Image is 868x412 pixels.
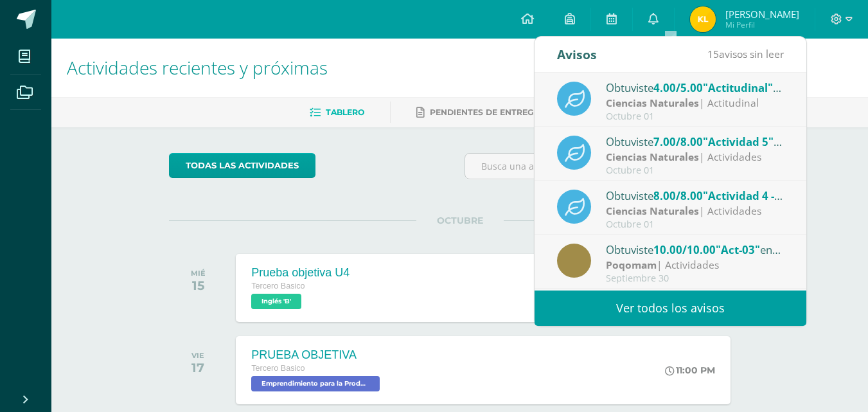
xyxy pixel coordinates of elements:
[191,278,206,293] div: 15
[606,241,784,258] div: Obtuviste en
[690,6,716,32] img: 5366df5bd24d28d45c968ba959c7cfae.png
[191,360,204,375] div: 17
[606,111,784,122] div: Octubre 01
[251,348,383,362] div: PRUEBA OBJETIVA
[465,154,750,179] input: Busca una actividad próxima aquí...
[606,204,784,219] div: | Actividades
[725,8,799,21] span: [PERSON_NAME]
[606,258,784,273] div: | Actividades
[606,96,784,111] div: | Actitudinal
[716,242,760,257] span: "Act-03"
[606,219,784,230] div: Octubre 01
[606,96,699,110] strong: Ciencias Naturales
[606,165,784,176] div: Octubre 01
[606,187,784,204] div: Obtuviste en
[707,47,719,61] span: 15
[251,294,301,309] span: Inglés 'B'
[707,47,784,61] span: avisos sin leer
[606,273,784,284] div: Septiembre 30
[653,242,716,257] span: 10.00/10.00
[251,376,380,391] span: Emprendimiento para la Productividad 'B'
[169,153,315,178] a: todas las Actividades
[606,204,699,218] strong: Ciencias Naturales
[653,80,703,95] span: 4.00/5.00
[606,258,657,272] strong: Poqomam
[535,291,806,326] a: Ver todos los avisos
[703,134,782,149] span: "Actividad 5"
[653,134,703,149] span: 7.00/8.00
[67,55,328,80] span: Actividades recientes y próximas
[416,215,504,226] span: OCTUBRE
[606,133,784,150] div: Obtuviste en
[703,188,817,203] span: "Actividad 4 - Álbum"
[326,107,364,117] span: Tablero
[606,79,784,96] div: Obtuviste en
[191,269,206,278] div: MIÉ
[703,80,781,95] span: "Actitudinal"
[430,107,540,117] span: Pendientes de entrega
[725,19,799,30] span: Mi Perfil
[557,37,597,72] div: Avisos
[191,351,204,360] div: VIE
[251,266,350,280] div: Prueba objetiva U4
[665,364,715,376] div: 11:00 PM
[606,150,699,164] strong: Ciencias Naturales
[606,150,784,165] div: | Actividades
[653,188,703,203] span: 8.00/8.00
[416,102,540,123] a: Pendientes de entrega
[251,282,305,291] span: Tercero Basico
[310,102,364,123] a: Tablero
[251,364,305,373] span: Tercero Basico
